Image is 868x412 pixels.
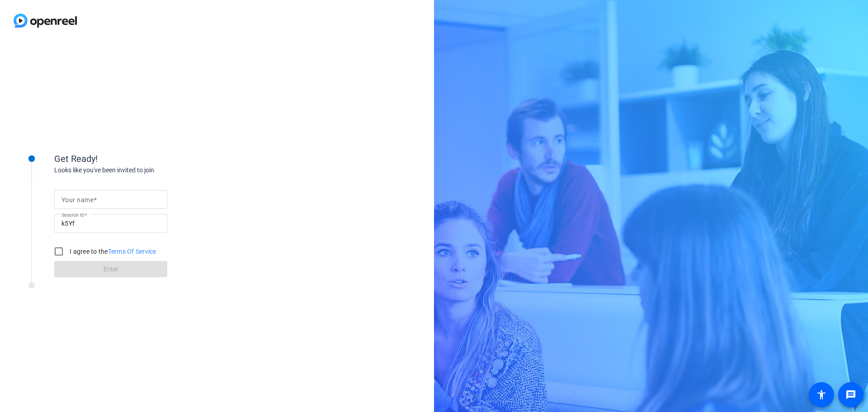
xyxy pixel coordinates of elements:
[61,212,85,218] mat-label: Session ID
[108,248,156,255] a: Terms Of Service
[68,247,156,256] label: I agree to the
[845,389,856,400] mat-icon: message
[61,196,94,204] mat-label: Your name
[54,152,235,166] div: Get Ready!
[54,166,235,175] div: Looks like you've been invited to join
[816,389,827,400] mat-icon: accessibility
